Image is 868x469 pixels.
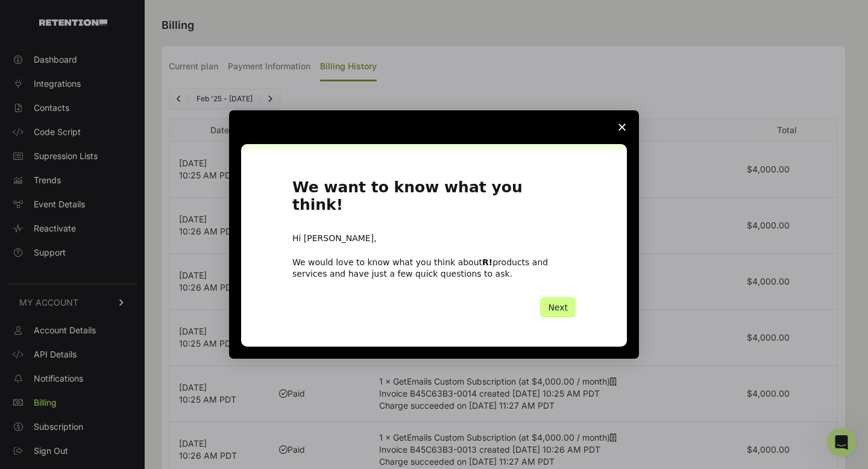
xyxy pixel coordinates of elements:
button: Next [540,297,576,318]
h1: We want to know what you think! [292,179,576,221]
div: Hi [PERSON_NAME], [292,233,576,245]
b: R! [482,257,492,267]
span: Close survey [605,110,639,144]
div: We would love to know what you think about products and services and have just a few quick questi... [292,257,576,279]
